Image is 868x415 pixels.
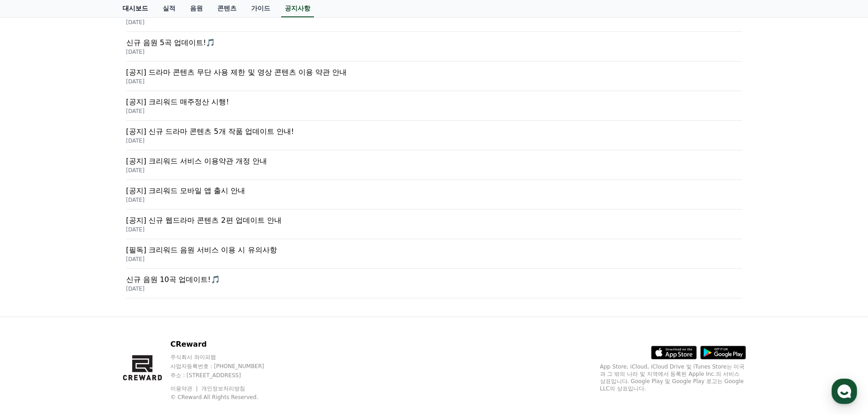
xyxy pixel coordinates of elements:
p: 주소 : [STREET_ADDRESS] [170,372,282,379]
p: [공지] 크리워드 매주정산 시행! [126,97,742,108]
a: [공지] 신규 드라마 콘텐츠 5개 작품 업데이트 안내! [DATE] [126,121,742,150]
span: 설정 [141,302,152,310]
p: [DATE] [126,226,742,233]
p: 신규 음원 5곡 업데이트!🎵 [126,37,742,48]
a: 개인정보처리방침 [201,385,245,392]
a: 이용약관 [170,385,199,392]
p: [DATE] [126,78,742,85]
p: CReward [170,339,282,350]
p: [DATE] [126,256,742,263]
p: [공지] 크리워드 서비스 이용약관 개정 안내 [126,156,742,167]
p: [DATE] [126,167,742,174]
p: [공지] 드라마 콘텐츠 무단 사용 제한 및 영상 콘텐츠 이용 약관 안내 [126,67,742,78]
p: [DATE] [126,108,742,115]
p: [DATE] [126,19,742,26]
p: [DATE] [126,196,742,204]
p: App Store, iCloud, iCloud Drive 및 iTunes Store는 미국과 그 밖의 나라 및 지역에서 등록된 Apple Inc.의 서비스 상표입니다. Goo... [600,363,746,392]
p: 주식회사 와이피랩 [170,354,282,361]
a: [공지] 크리워드 매주정산 시행! [DATE] [126,91,742,121]
a: 홈 [3,289,60,312]
a: [공지] 드라마 콘텐츠 무단 사용 제한 및 영상 콘텐츠 이용 약관 안내 [DATE] [126,61,742,91]
p: 신규 음원 10곡 업데이트!🎵 [126,274,742,285]
a: [공지] 크리워드 서비스 이용약관 개정 안내 [DATE] [126,150,742,180]
p: [필독] 크리워드 음원 서비스 이용 시 유의사항 [126,245,742,256]
p: [공지] 신규 웹드라마 콘텐츠 2편 업데이트 안내 [126,215,742,226]
p: [공지] 크리워드 모바일 앱 출시 안내 [126,185,742,196]
span: 홈 [29,302,34,310]
p: [공지] 신규 드라마 콘텐츠 5개 작품 업데이트 안내! [126,126,742,137]
span: 대화 [83,303,94,310]
a: 신규 음원 5곡 업데이트!🎵 [DATE] [126,32,742,61]
p: [DATE] [126,285,742,292]
p: 사업자등록번호 : [PHONE_NUMBER] [170,363,282,370]
p: © CReward All Rights Reserved. [170,394,282,401]
a: [공지] 크리워드 모바일 앱 출시 안내 [DATE] [126,180,742,210]
a: [공지] 신규 웹드라마 콘텐츠 2편 업데이트 안내 [DATE] [126,210,742,239]
p: [DATE] [126,137,742,144]
a: [필독] 크리워드 음원 서비스 이용 시 유의사항 [DATE] [126,239,742,269]
a: 신규 음원 10곡 업데이트!🎵 [DATE] [126,269,742,298]
a: 대화 [60,289,118,312]
a: 설정 [118,289,175,312]
p: [DATE] [126,48,742,56]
